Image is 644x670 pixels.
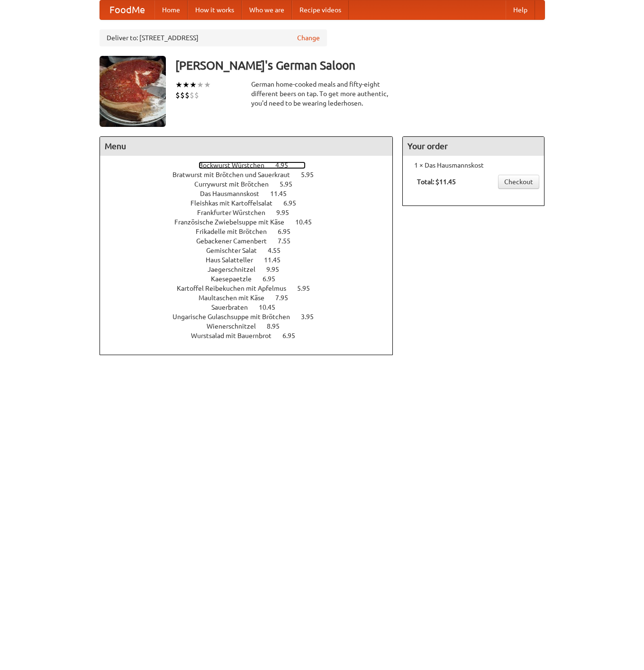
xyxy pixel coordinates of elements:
[282,332,305,339] span: 6.95
[194,180,310,188] a: Currywurst mit Brötchen 5.95
[242,0,292,19] a: Who we are
[301,313,323,321] span: 3.95
[190,199,314,207] a: Fleishkas mit Kartoffelsalat 6.95
[408,161,539,170] li: 1 × Das Hausmannskost
[191,332,281,339] span: Wurstsalad mit Bauernbrot
[207,322,265,330] span: Wienerschnitzel
[266,266,289,273] span: 9.95
[280,180,302,188] span: 5.95
[292,0,349,19] a: Recipe videos
[100,56,166,127] img: angular.jpg
[199,161,274,169] span: Bockwurst Würstchen
[206,256,298,264] a: Haus Salatteller 11.45
[172,313,331,321] a: Ungarische Gulaschsuppe mit Brötchen 3.95
[175,80,182,90] li: ★
[200,190,269,197] span: Das Hausmannskost
[190,90,194,100] li: $
[301,171,323,179] span: 5.95
[188,0,242,19] a: How it works
[182,80,190,90] li: ★
[270,190,296,197] span: 11.45
[174,218,329,226] a: Französische Zwiebelsuppe mit Käse 10.45
[208,266,297,273] a: Jaegerschnitzel 9.95
[275,294,298,302] span: 7.95
[263,275,285,283] span: 6.95
[278,228,300,235] span: 6.95
[194,180,278,188] span: Currywurst mit Brötchen
[199,161,306,169] a: Bockwurst Würstchen 4.95
[506,0,535,19] a: Help
[211,304,293,311] a: Sauerbraten 10.45
[172,313,299,321] span: Ungarische Gulaschsuppe mit Brötchen
[177,285,296,292] span: Kartoffel Reibekuchen mit Apfelmus
[268,247,290,254] span: 4.55
[211,304,257,311] span: Sauerbraten
[185,90,190,100] li: $
[196,228,308,235] a: Frikadelle mit Brötchen 6.95
[295,218,321,226] span: 10.45
[154,0,188,19] a: Home
[211,275,293,283] a: Kaesepaetzle 6.95
[283,199,306,207] span: 6.95
[190,199,282,207] span: Fleishkas mit Kartoffelsalat
[208,266,265,273] span: Jaegerschnitzel
[194,90,199,100] li: $
[199,294,274,302] span: Maultaschen mit Käse
[196,228,276,235] span: Frikadelle mit Brötchen
[175,90,180,100] li: $
[417,178,456,186] b: Total: $11.45
[297,33,320,43] a: Change
[196,237,308,245] a: Gebackener Camenbert 7.55
[175,56,545,75] h3: [PERSON_NAME]'s German Saloon
[197,80,204,90] li: ★
[498,175,539,189] a: Checkout
[172,171,299,179] span: Bratwurst mit Brötchen und Sauerkraut
[206,247,298,254] a: Gemischter Salat 4.55
[267,322,289,330] span: 8.95
[278,237,300,245] span: 7.55
[275,161,298,169] span: 4.95
[403,137,544,156] h4: Your order
[206,247,266,254] span: Gemischter Salat
[100,29,327,46] div: Deliver to: [STREET_ADDRESS]
[196,237,276,245] span: Gebackener Camenbert
[180,90,185,100] li: $
[100,0,154,19] a: FoodMe
[174,218,294,226] span: Französische Zwiebelsuppe mit Käse
[259,304,285,311] span: 10.45
[204,80,211,90] li: ★
[100,137,393,156] h4: Menu
[200,190,304,197] a: Das Hausmannskost 11.45
[199,294,306,302] a: Maultaschen mit Käse 7.95
[276,209,299,216] span: 9.95
[172,171,331,179] a: Bratwurst mit Brötchen und Sauerkraut 5.95
[190,80,197,90] li: ★
[191,332,313,339] a: Wurstsalad mit Bauernbrot 6.95
[211,275,261,283] span: Kaesepaetzle
[177,285,327,292] a: Kartoffel Reibekuchen mit Apfelmus 5.95
[251,80,393,108] div: German home-cooked meals and fifty-eight different beers on tap. To get more authentic, you'd nee...
[206,256,263,264] span: Haus Salatteller
[197,209,275,216] span: Frankfurter Würstchen
[197,209,307,216] a: Frankfurter Würstchen 9.95
[297,285,319,292] span: 5.95
[264,256,290,264] span: 11.45
[207,322,297,330] a: Wienerschnitzel 8.95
